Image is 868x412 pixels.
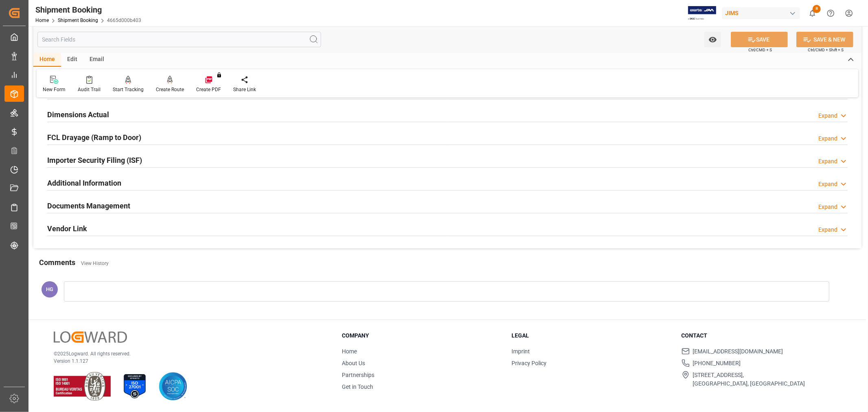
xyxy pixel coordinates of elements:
div: Home [33,53,61,67]
a: Privacy Policy [512,360,547,366]
div: Share Link [233,86,256,93]
h2: Comments [39,257,75,268]
span: HG [46,286,53,292]
a: Get in Touch [342,384,373,390]
a: Home [35,18,49,23]
a: View History [81,261,109,266]
div: Shipment Booking [35,4,141,16]
a: Imprint [512,348,530,355]
div: Expand [818,180,837,188]
img: ISO 9001 & ISO 14001 Certification [54,372,111,401]
div: New Form [43,86,66,93]
h3: Legal [512,331,671,340]
button: JIMS [722,5,803,21]
h2: Additional Information [47,178,121,188]
p: Version 1.1.127 [54,357,321,365]
a: Home [342,348,357,355]
button: SAVE & NEW [796,32,853,47]
span: Ctrl/CMD + Shift + S [808,47,844,53]
div: Email [83,53,110,67]
div: Expand [818,112,837,120]
span: [EMAIL_ADDRESS][DOMAIN_NAME] [693,347,783,356]
div: Expand [818,203,837,211]
h2: FCL Drayage (Ramp to Door) [47,132,141,143]
img: ISO 27001 Certification [120,372,149,401]
h2: Documents Management [47,200,130,211]
p: © 2025 Logward. All rights reserved. [54,350,321,357]
div: Audit Trail [78,86,101,93]
span: Ctrl/CMD + S [748,47,772,53]
input: Search Fields [37,32,321,47]
span: [STREET_ADDRESS], [GEOGRAPHIC_DATA], [GEOGRAPHIC_DATA] [693,371,805,388]
a: About Us [342,360,365,366]
button: open menu [704,32,721,47]
a: Shipment Booking [58,18,98,23]
img: Exertis%20JAM%20-%20Email%20Logo.jpg_1722504956.jpg [688,6,716,20]
div: Expand [818,134,837,143]
div: Expand [818,226,837,234]
div: Create Route [156,86,184,93]
div: Start Tracking [113,86,144,93]
h2: Dimensions Actual [47,109,109,120]
h3: Contact [682,331,841,340]
button: SAVE [731,32,788,47]
div: Edit [61,53,83,67]
img: Logward Logo [54,331,127,343]
h2: Vendor Link [47,223,87,234]
a: Partnerships [342,372,374,378]
img: AICPA SOC [159,372,187,401]
span: [PHONE_NUMBER] [693,359,741,368]
div: JIMS [722,7,800,19]
span: 8 [813,5,821,13]
button: show 8 new notifications [803,4,822,22]
h3: Company [342,331,501,340]
div: Expand [818,157,837,166]
h2: Importer Security Filing (ISF) [47,155,142,166]
button: Help Center [822,4,840,22]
